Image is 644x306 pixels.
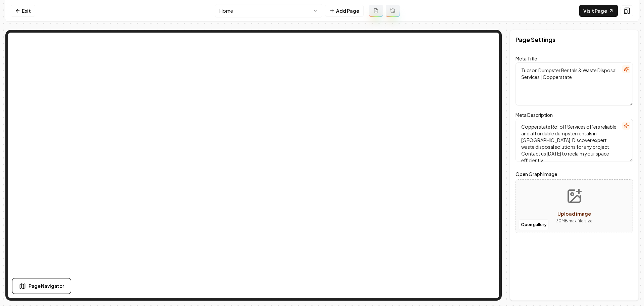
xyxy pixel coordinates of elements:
[516,170,633,178] label: Open Graph Image
[579,5,618,17] a: Visit Page
[369,5,383,17] button: Add admin page prompt
[325,5,364,17] button: Add Page
[550,183,598,230] button: Upload image
[516,112,553,118] label: Meta Description
[556,218,593,224] p: 30 MB max file size
[516,55,537,61] label: Meta Title
[386,5,400,17] button: Regenerate page
[519,219,549,230] button: Open gallery
[12,278,71,294] button: Page Navigator
[516,35,555,44] h2: Page Settings
[11,5,35,17] a: Exit
[29,282,64,290] span: Page Navigator
[557,211,591,217] span: Upload image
